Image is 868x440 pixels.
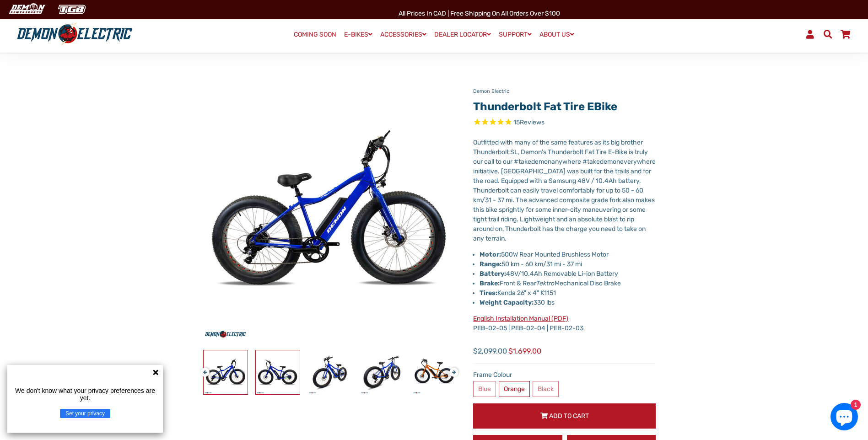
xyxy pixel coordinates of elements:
[473,88,656,96] p: Demon Electric
[5,2,49,17] img: Demon Electric
[480,288,656,298] li: Kenda 26" x 4" K1151
[412,350,456,394] img: Thunderbolt Fat Tire eBike - Demon Electric
[473,118,656,128] span: Rated 4.8 out of 5 stars 15 reviews
[473,315,568,322] a: English Installation Manual (PDF)
[473,139,656,242] span: Outfitted with many of the same features as its big brother Thunderbolt SL, Demon's Thunderbolt F...
[377,28,430,41] a: ACCESSORIES
[549,412,589,420] span: Add to Cart
[473,346,507,357] span: $2,099.00
[53,2,91,17] img: TGB Canada
[480,299,534,306] strong: Weight Capacity:
[473,100,617,113] a: Thunderbolt Fat Tire eBike
[533,381,559,397] label: Black
[520,119,545,127] span: Reviews
[480,269,656,279] li: 48V/10.4Ah Removable Li-ion Battery
[499,381,530,397] label: Orange
[480,250,656,259] li: 500W Rear Mounted Brushless Motor
[341,28,376,41] a: E-BIKES
[536,279,555,287] em: Tektro
[480,298,656,307] li: 330 lbs
[536,28,577,41] a: ABOUT US
[473,381,496,397] label: Blue
[256,350,300,394] img: Thunderbolt Fat Tire eBike - Demon Electric
[360,350,404,394] img: Thunderbolt Fat Tire eBike - Demon Electric
[200,363,206,374] button: Previous
[828,403,861,433] inbox-online-store-chat: Shopify online store chat
[14,22,135,46] img: Demon Electric logo
[204,350,248,394] img: Thunderbolt Fat Tire eBike - Demon Electric
[480,251,501,258] strong: Motor:
[513,119,545,127] span: 15 reviews
[399,10,560,17] span: All Prices in CAD | Free shipping on all orders over $100
[473,403,656,429] button: Add to Cart
[473,370,656,380] label: Frame Colour
[449,363,455,374] button: Next
[480,279,656,288] li: Front & Rear Mechanical Disc Brake
[496,28,535,41] a: SUPPORT
[60,409,110,418] button: Set your privacy
[480,289,497,297] strong: Tires:
[508,346,541,357] span: $1,699.00
[480,270,506,278] strong: Battery:
[291,28,340,41] a: COMING SOON
[480,259,656,269] li: 50 km - 60 km/31 mi - 37 mi
[480,260,501,268] strong: Range:
[308,350,352,394] img: Thunderbolt Fat Tire eBike - Demon Electric
[11,387,159,402] p: We don't know what your privacy preferences are yet.
[431,28,494,41] a: DEALER LOCATOR
[473,314,656,333] p: PEB-02-05 | PEB-02-04 | PEB-02-03
[480,279,500,287] strong: Brake:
